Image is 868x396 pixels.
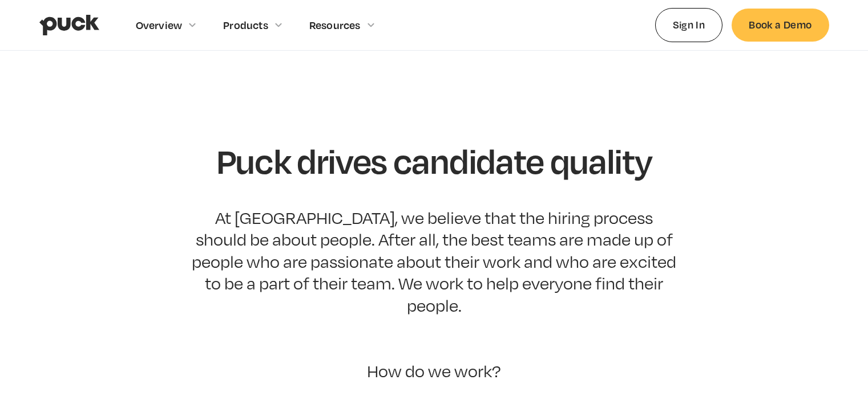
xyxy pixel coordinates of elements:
[136,19,183,31] div: Overview
[309,19,361,31] div: Resources
[655,8,723,42] a: Sign In
[216,142,652,179] h1: Puck drives candidate quality
[223,19,268,31] div: Products
[732,9,829,41] a: Book a Demo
